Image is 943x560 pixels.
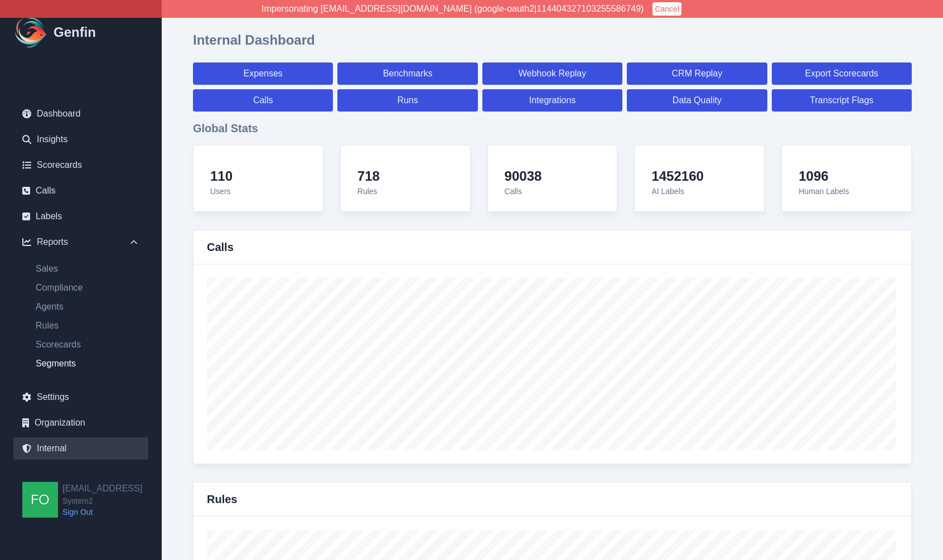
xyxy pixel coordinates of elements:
button: Cancel [652,2,681,16]
span: System2 [62,495,142,506]
h1: Internal Dashboard [193,31,315,49]
h4: 90038 [505,168,542,185]
a: Internal [13,437,148,460]
span: Rules [357,187,378,196]
a: Benchmarks [337,62,477,85]
a: Sales [27,262,148,276]
a: Webhook Replay [482,62,622,85]
a: Dashboard [13,103,148,125]
h4: 718 [357,168,380,185]
a: Agents [27,300,148,313]
a: Data Quality [627,89,767,112]
h3: Rules [207,491,237,507]
a: Expenses [193,62,333,85]
img: founders@genfin.ai [22,482,58,518]
a: Calls [193,89,333,112]
a: Export Scorecards [772,62,912,85]
span: Calls [505,187,522,196]
h4: 110 [210,168,233,185]
a: Labels [13,205,148,228]
a: Scorecards [27,338,148,351]
h2: [EMAIL_ADDRESS] [62,482,142,495]
a: Rules [27,319,148,332]
img: Logo [13,15,49,50]
h1: Genfin [54,23,96,41]
h3: Global Stats [193,120,912,136]
span: AI Labels [651,187,684,196]
a: Transcript Flags [772,89,912,112]
a: Insights [13,128,148,151]
a: Compliance [27,281,148,295]
span: Human Labels [799,187,849,196]
a: Sign Out [62,506,142,518]
span: Users [210,187,231,196]
a: Runs [337,89,477,112]
a: Integrations [482,89,622,112]
a: Organization [13,412,148,434]
div: Reports [13,231,148,253]
a: Segments [27,357,148,370]
h4: 1452160 [651,168,703,185]
a: Calls [13,180,148,202]
h4: 1096 [799,168,849,185]
a: Scorecards [13,154,148,176]
a: CRM Replay [627,62,767,85]
a: Settings [13,386,148,408]
h3: Calls [207,239,234,255]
